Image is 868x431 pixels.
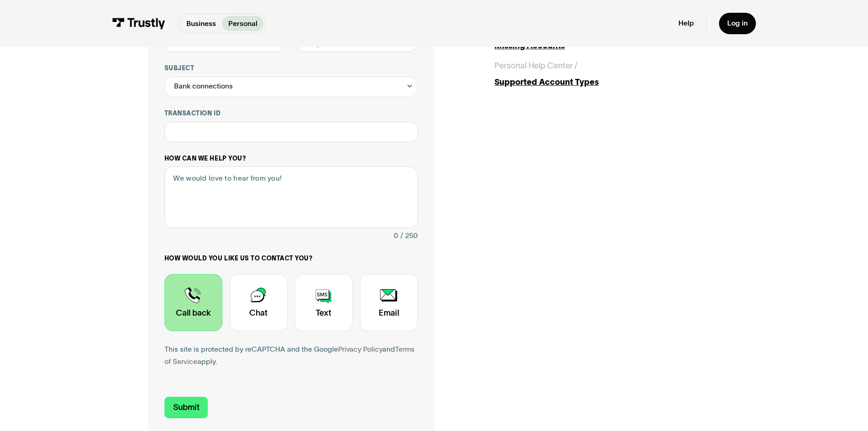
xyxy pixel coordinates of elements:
a: Business [180,16,222,31]
label: Transaction ID [164,109,418,118]
div: Bank connections [164,77,418,97]
a: Personal [222,16,263,31]
a: Personal Help Center /Supported Account Types [494,60,720,88]
div: Supported Account Types [494,76,720,88]
label: Subject [164,64,418,73]
p: Business [186,18,216,29]
input: Submit [164,397,208,418]
div: / 250 [401,230,418,242]
label: How can we help you? [164,155,418,163]
div: Bank connections [174,80,233,93]
div: 0 [394,230,398,242]
a: Help [678,19,694,28]
img: Trustly Logo [112,18,165,29]
a: Privacy Policy [338,345,382,353]
a: Log in [719,13,756,34]
div: This site is protected by reCAPTCHA and the Google and apply. [164,343,418,368]
div: Log in [727,19,748,28]
div: Personal Help Center / [494,60,577,72]
label: How would you like us to contact you? [164,254,418,263]
p: Personal [228,18,257,29]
